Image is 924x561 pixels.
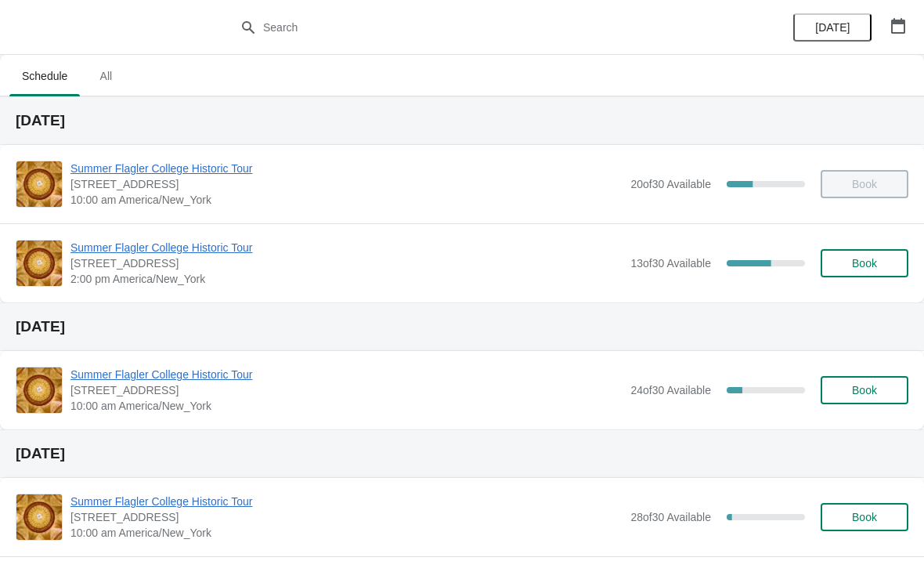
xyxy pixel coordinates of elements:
span: [DATE] [815,21,850,34]
span: Schedule [9,62,80,90]
input: Search [262,13,693,42]
span: Summer Flagler College Historic Tour [70,240,623,255]
span: [STREET_ADDRESS] [70,176,623,192]
span: 20 of 30 Available [630,178,711,190]
span: Summer Flagler College Historic Tour [70,161,623,176]
span: 10:00 am America/New_York [70,398,623,414]
button: Book [821,376,908,404]
button: [DATE] [793,13,872,42]
h2: [DATE] [16,113,908,128]
span: All [86,62,125,90]
span: 24 of 30 Available [630,384,711,396]
button: Book [821,249,908,277]
span: 10:00 am America/New_York [70,192,623,208]
span: Summer Flagler College Historic Tour [70,367,623,382]
img: Summer Flagler College Historic Tour | 74 King Street, St. Augustine, FL, USA | 2:00 pm America/N... [16,241,62,286]
span: [STREET_ADDRESS] [70,255,623,271]
span: 2:00 pm America/New_York [70,271,623,287]
span: [STREET_ADDRESS] [70,382,623,398]
img: Summer Flagler College Historic Tour | 74 King Street, St. Augustine, FL, USA | 10:00 am America/... [16,494,62,540]
h2: [DATE] [16,319,908,335]
span: 13 of 30 Available [630,257,711,270]
span: Book [852,257,877,270]
button: Book [821,503,908,531]
h2: [DATE] [16,446,908,461]
span: Book [852,511,877,523]
span: 28 of 30 Available [630,511,711,523]
span: [STREET_ADDRESS] [70,509,623,525]
span: Book [852,384,877,396]
img: Summer Flagler College Historic Tour | 74 King Street, St. Augustine, FL, USA | 10:00 am America/... [16,161,62,207]
span: 10:00 am America/New_York [70,525,623,541]
span: Summer Flagler College Historic Tour [70,494,623,509]
img: Summer Flagler College Historic Tour | 74 King Street, St. Augustine, FL, USA | 10:00 am America/... [16,367,62,413]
